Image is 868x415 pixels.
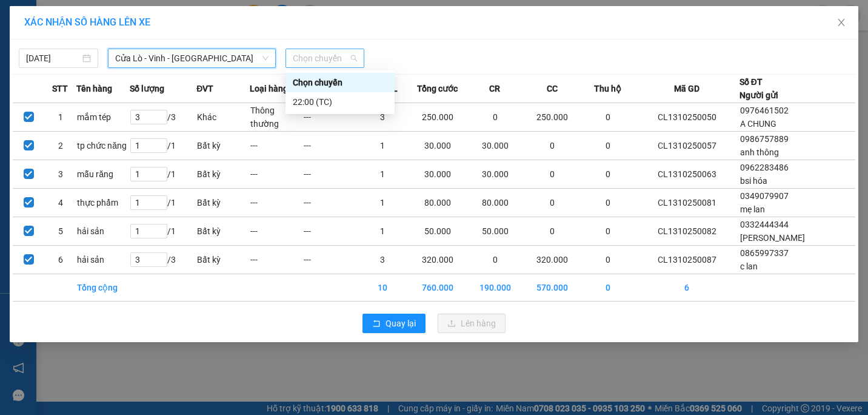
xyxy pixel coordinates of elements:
[836,18,846,27] span: close
[581,160,635,189] td: 0
[356,103,409,132] td: 3
[740,176,767,186] span: bsi hóa
[634,132,739,160] td: CL1310250057
[634,274,739,302] td: 6
[45,217,77,246] td: 5
[417,82,458,95] span: Tổng cước
[740,119,776,129] span: A CHUNG
[740,163,789,172] span: 0962283486
[303,246,356,274] td: ---
[409,189,467,217] td: 80.000
[524,103,581,132] td: 250.000
[303,217,356,246] td: ---
[581,189,635,217] td: 0
[740,220,789,229] span: 0332444344
[130,132,196,160] td: / 1
[76,217,130,246] td: hải sản
[356,132,409,160] td: 1
[76,246,130,274] td: hải sản
[76,160,130,189] td: mẫu răng
[250,160,303,189] td: ---
[386,317,416,330] span: Quay lại
[356,160,409,189] td: 1
[130,103,196,132] td: / 3
[581,217,635,246] td: 0
[634,160,739,189] td: CL1310250063
[76,132,130,160] td: tp chức năng
[634,103,739,132] td: CL1310250050
[15,88,135,108] b: GỬI : VP Cửa Lò
[581,246,635,274] td: 0
[196,160,250,189] td: Bất kỳ
[356,189,409,217] td: 1
[409,132,467,160] td: 30.000
[356,274,409,302] td: 10
[409,160,467,189] td: 30.000
[466,246,524,274] td: 0
[594,82,621,95] span: Thu hộ
[250,217,303,246] td: ---
[438,314,506,333] button: uploadLên hàng
[303,160,356,189] td: ---
[362,314,426,333] button: rollbackQuay lại
[466,103,524,132] td: 0
[466,274,524,302] td: 190.000
[740,191,789,201] span: 0349079907
[303,103,356,132] td: ---
[45,160,77,189] td: 3
[76,103,130,132] td: mắm tép
[740,248,789,258] span: 0865997337
[466,132,524,160] td: 30.000
[45,132,77,160] td: 2
[113,45,507,60] li: Hotline: 02386655777, 02462925925, 0944789456
[409,103,467,132] td: 250.000
[285,73,395,92] div: Chọn chuyến
[634,217,739,246] td: CL1310250082
[24,16,150,28] span: XÁC NHẬN SỐ HÀNG LÊN XE
[356,246,409,274] td: 3
[293,76,387,89] div: Chọn chuyến
[250,82,288,95] span: Loại hàng
[524,189,581,217] td: 0
[293,95,387,109] div: 22:00 (TC)
[113,30,507,45] li: [PERSON_NAME], [PERSON_NAME]
[524,246,581,274] td: 320.000
[130,217,196,246] td: / 1
[196,189,250,217] td: Bất kỳ
[250,189,303,217] td: ---
[250,132,303,160] td: ---
[581,132,635,160] td: 0
[466,189,524,217] td: 80.000
[409,217,467,246] td: 50.000
[196,217,250,246] td: Bất kỳ
[674,82,699,95] span: Mã GD
[262,55,269,62] span: down
[634,189,739,217] td: CL1310250081
[524,217,581,246] td: 0
[76,82,112,95] span: Tên hàng
[250,246,303,274] td: ---
[356,217,409,246] td: 1
[524,274,581,302] td: 570.000
[581,274,635,302] td: 0
[76,189,130,217] td: thực phẩm
[45,246,77,274] td: 6
[740,261,758,271] span: c lan
[196,132,250,160] td: Bất kỳ
[581,103,635,132] td: 0
[130,82,164,95] span: Số lượng
[740,147,779,157] span: anh thông
[303,189,356,217] td: ---
[130,160,196,189] td: / 1
[196,103,250,132] td: Khác
[293,49,358,67] span: Chọn chuyến
[740,233,805,243] span: [PERSON_NAME]
[303,132,356,160] td: ---
[115,49,269,67] span: Cửa Lò - Vinh - Hà Nội
[250,103,303,132] td: Thông thường
[409,274,467,302] td: 760.000
[547,82,558,95] span: CC
[196,82,213,95] span: ĐVT
[524,132,581,160] td: 0
[15,15,76,76] img: logo.jpg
